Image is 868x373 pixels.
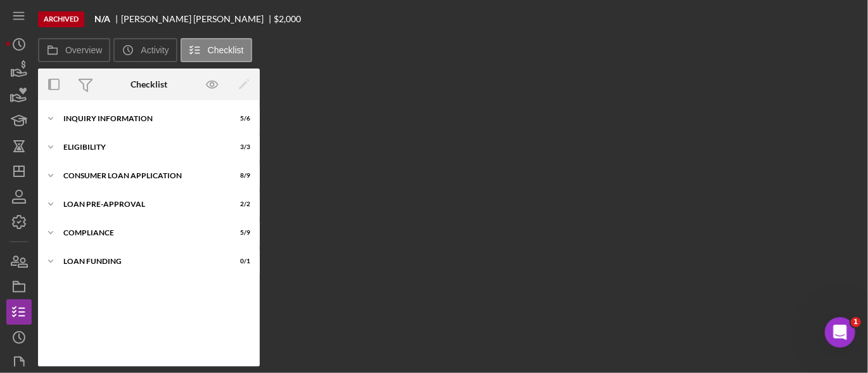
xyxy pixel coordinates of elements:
[227,200,250,208] div: 2 / 2
[65,45,102,55] label: Overview
[63,258,219,265] div: Loan Funding
[63,143,219,151] div: Eligibility
[38,11,84,27] div: Archived
[274,14,302,24] div: $2,000
[38,38,110,62] button: Overview
[131,79,167,89] div: Checklist
[121,14,274,24] div: [PERSON_NAME] [PERSON_NAME]
[63,200,219,208] div: Loan Pre-Approval
[63,172,219,180] div: Consumer Loan Application
[227,143,250,151] div: 3 / 3
[141,45,169,55] label: Activity
[113,38,177,62] button: Activity
[181,38,252,62] button: Checklist
[227,229,250,237] div: 5 / 9
[208,45,244,55] label: Checklist
[825,317,855,348] iframe: Intercom live chat
[227,172,250,180] div: 8 / 9
[94,14,110,24] b: N/A
[63,115,219,122] div: Inquiry Information
[63,229,219,237] div: Compliance
[851,317,861,327] span: 1
[227,258,250,265] div: 0 / 1
[227,115,250,122] div: 5 / 6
